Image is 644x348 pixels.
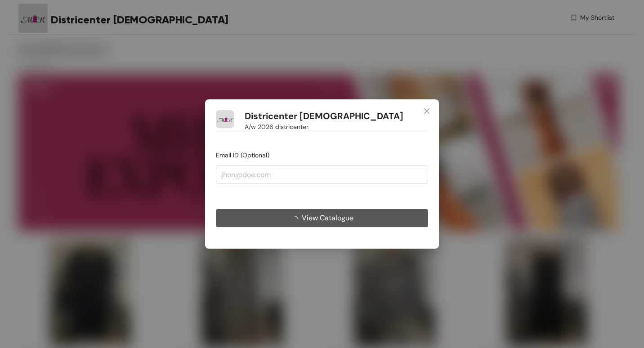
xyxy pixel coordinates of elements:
[216,110,234,128] img: Buyer Portal
[302,212,353,223] span: View Catalogue
[216,151,269,159] span: Email ID (Optional)
[291,216,302,223] span: loading
[245,111,403,122] h1: Districenter [DEMOGRAPHIC_DATA]
[245,122,309,132] span: A/w 2026 districenter
[415,99,439,124] button: Close
[423,107,430,115] span: close
[216,165,428,183] input: jhon@doe.com
[216,209,428,227] button: View Catalogue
